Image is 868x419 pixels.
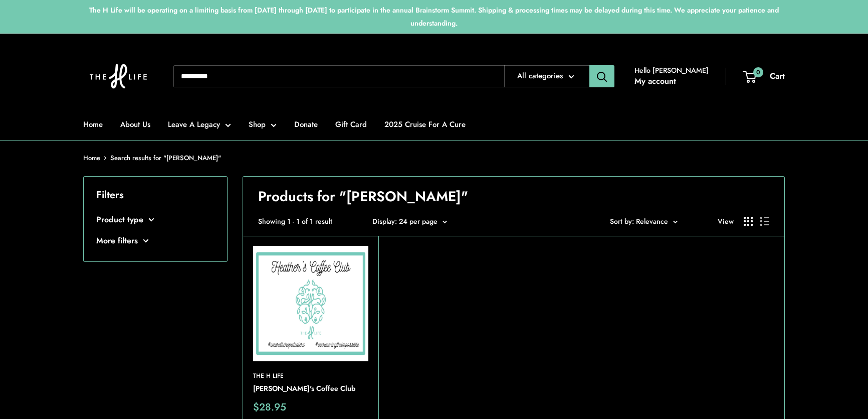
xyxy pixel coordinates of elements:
span: Cart [770,70,785,82]
span: Hello [PERSON_NAME] [634,64,709,77]
span: Sort by: Relevance [610,216,668,226]
a: Gift Card [335,117,367,131]
span: 0 [753,67,763,77]
button: More filters [96,233,214,248]
a: About Us [120,117,150,131]
a: The H Life [253,371,368,381]
p: Filters [96,186,214,204]
button: Display products as list [760,217,769,226]
a: 0 Cart [744,69,785,84]
img: The H Life [83,44,153,109]
nav: Breadcrumb [83,152,221,164]
img: Heather's Coffee Club [253,246,368,361]
a: Home [83,117,103,131]
a: Home [83,153,100,163]
span: View [718,215,734,228]
span: $28.95 [253,402,286,412]
a: Shop [249,117,277,131]
a: My account [634,74,676,89]
button: Sort by: Relevance [610,215,678,228]
button: Display products as grid [744,217,753,226]
button: Search [589,65,614,87]
h1: Products for "[PERSON_NAME]" [258,187,769,207]
label: Display: [372,215,397,228]
a: Donate [294,117,318,131]
span: Search results for "[PERSON_NAME]" [110,153,221,163]
a: 2025 Cruise For A Cure [384,117,466,131]
span: 24 per page [399,216,438,226]
span: Showing 1 - 1 of 1 result [258,215,332,228]
a: [PERSON_NAME]'s Coffee Club [253,383,368,394]
input: Search... [173,65,504,87]
a: Leave A Legacy [168,117,231,131]
button: Product type [96,212,214,227]
button: 24 per page [399,215,447,228]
